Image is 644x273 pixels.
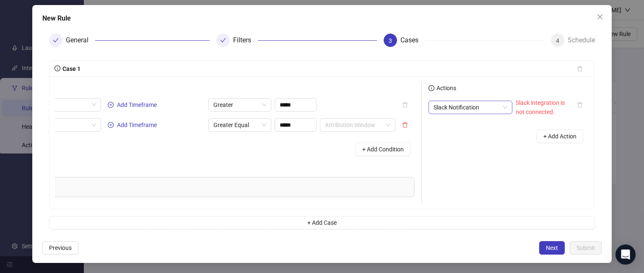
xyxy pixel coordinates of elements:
span: check [53,37,59,43]
span: Greater Equal [213,119,266,131]
button: Close [593,10,607,23]
button: + Add Action [537,130,583,143]
button: + Add Condition [356,143,410,156]
button: delete [570,98,589,112]
div: Filters [233,34,258,47]
span: Previous [49,244,72,251]
span: + Add Action [543,133,576,140]
span: + Add Case [307,219,337,226]
span: 4 [556,37,559,44]
div: Cases [400,34,425,47]
span: Actions [434,85,456,91]
div: New Rule [42,13,602,23]
span: Slack Notification [434,101,507,114]
span: plus-circle [108,102,114,108]
button: Add Timeframe [104,120,160,130]
span: Add Timeframe [117,122,157,128]
span: Add Timeframe [117,101,157,108]
span: Case 1 [60,65,80,72]
span: delete [402,122,408,128]
div: General [66,34,95,47]
button: Previous [42,241,78,255]
div: Open Intercom Messenger [615,244,636,265]
span: info-circle [55,65,60,71]
span: check [220,37,226,43]
button: Add Timeframe [104,100,160,110]
button: delete [395,98,415,112]
div: Schedule [568,34,595,47]
span: Slack integration is not connected. [516,99,565,115]
button: Submit [570,241,602,255]
button: + Add Case [49,216,595,229]
span: + Add Condition [362,146,404,153]
span: Today [22,99,96,111]
span: Next [546,244,558,251]
span: Greater [213,99,266,111]
span: Today [22,119,96,131]
span: info-circle [428,85,434,91]
button: Next [539,241,565,255]
button: delete [395,118,415,132]
button: delete [570,62,589,75]
span: plus-circle [108,122,114,128]
span: 3 [389,37,392,44]
span: close [597,13,603,20]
